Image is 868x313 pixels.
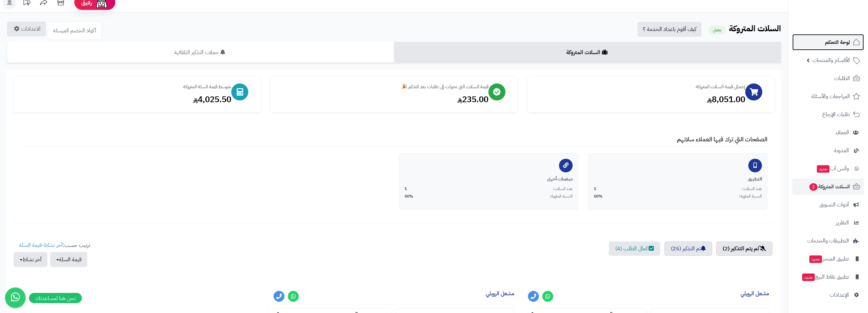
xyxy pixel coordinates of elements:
[802,273,815,281] span: جديد
[829,290,849,300] span: الإعدادات
[822,110,850,119] span: طلبات الإرجاع
[809,254,849,264] span: تطبيق المتجر
[19,241,42,249] a: قيمة السلة
[50,252,87,267] button: قيمة السلة
[792,142,864,159] a: المدونة
[14,252,47,267] button: آخر نشاط
[792,215,864,231] a: التقارير
[7,21,46,36] a: الاعدادات
[792,70,864,87] a: الطلبات
[792,34,864,50] a: لوحة التحكم
[44,241,63,249] a: آخر نشاط
[816,164,849,173] span: وآتس آب
[817,165,829,173] span: جديد
[792,106,864,123] a: طلبات الإرجاع
[486,289,514,298] a: مشعل الرويلي
[792,124,864,141] a: العملاء
[729,22,781,35] b: السلات المتروكة
[825,37,850,47] span: لوحة التحكم
[801,272,849,282] span: تطبيق نقاط البيع
[836,128,849,137] span: العملاء
[20,136,767,146] h4: الصفحات التي ترك فيها العملاء سلاتهم
[404,186,407,192] span: 1
[594,193,603,199] span: 50%
[394,42,781,63] a: السلات المتروكة
[809,182,850,191] span: السلات المتروكة
[594,186,596,192] span: 1
[834,74,850,83] span: الطلبات
[553,186,573,192] span: عدد السلات:
[792,269,864,285] a: تطبيق نقاط البيعجديد
[809,255,822,263] span: جديد
[534,83,745,90] div: إجمالي قيمة السلات المتروكة
[7,42,394,63] a: حملات التذكير التلقائية
[811,92,850,101] span: المراجعات والأسئلة
[792,233,864,249] a: التطبيقات والخدمات
[534,94,745,105] div: 8,051.00
[404,193,413,199] span: 50%
[792,287,864,303] a: الإعدادات
[792,197,864,213] a: أدوات التسويق
[834,146,849,155] span: المدونة
[742,186,762,192] span: عدد السلات:
[20,83,231,90] div: متوسط قيمة السلة المتروكة
[277,94,488,105] div: 235.00
[792,160,864,177] a: وآتس آبجديد
[739,193,762,199] span: النسبة المئوية:
[740,289,769,298] a: مشعل الرويلي
[792,178,864,195] a: السلات المتروكة2
[664,241,712,256] a: تم التذكير (25)
[809,183,818,191] span: 2
[716,241,773,256] a: لم يتم التذكير (2)
[637,22,702,37] a: كيف أقوم باعداد الخدمة ؟
[609,241,660,256] a: اكمال الطلب (4)
[812,56,850,65] span: الأقسام والمنتجات
[48,21,102,40] a: أكواد الخصم المرسلة
[792,88,864,105] a: المراجعات والأسئلة
[277,83,488,90] div: قيمة السلات التي تحولت إلى طلبات بعد التذكير 🎉
[14,241,90,267] ul: ترتيب حسب: -
[792,251,864,267] a: تطبيق المتجرجديد
[709,26,725,34] small: مفعل
[807,236,849,246] span: التطبيقات والخدمات
[20,94,231,105] div: 4,025.50
[819,200,849,209] span: أدوات التسويق
[594,176,762,183] div: التطبيق
[404,176,573,183] div: صفحات أخرى
[550,193,573,199] span: النسبة المئوية:
[836,218,849,228] span: التقارير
